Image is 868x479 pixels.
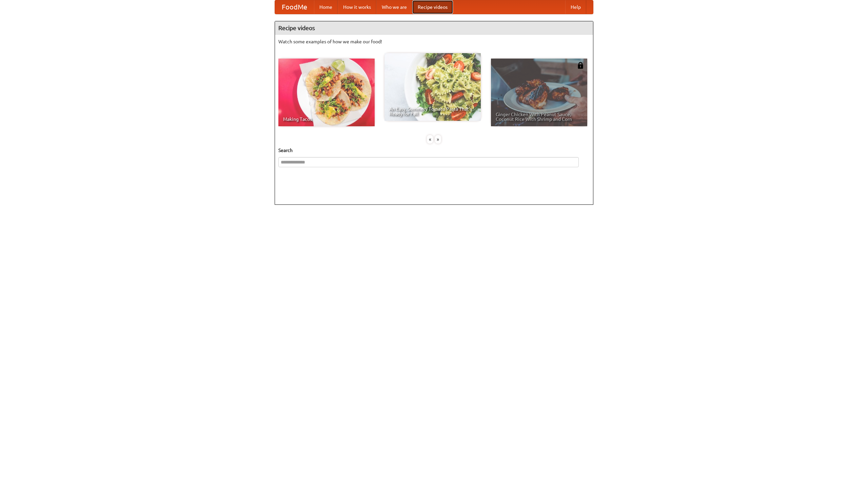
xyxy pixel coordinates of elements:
div: » [435,135,441,144]
a: Help [565,0,586,14]
a: Recipe videos [412,0,453,14]
a: Home [314,0,338,14]
a: How it works [338,0,376,14]
a: An Easy, Summery Tomato Pasta That's Ready for Fall [384,53,481,121]
img: 483408.png [577,62,584,69]
a: FoodMe [275,0,314,14]
span: An Easy, Summery Tomato Pasta That's Ready for Fall [389,107,476,116]
h5: Search [278,147,590,154]
a: Making Tacos [278,59,375,126]
p: Watch some examples of how we make our food! [278,38,590,45]
a: Who we are [376,0,412,14]
span: Making Tacos [283,117,370,122]
h4: Recipe videos [275,21,593,35]
div: « [427,135,433,144]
